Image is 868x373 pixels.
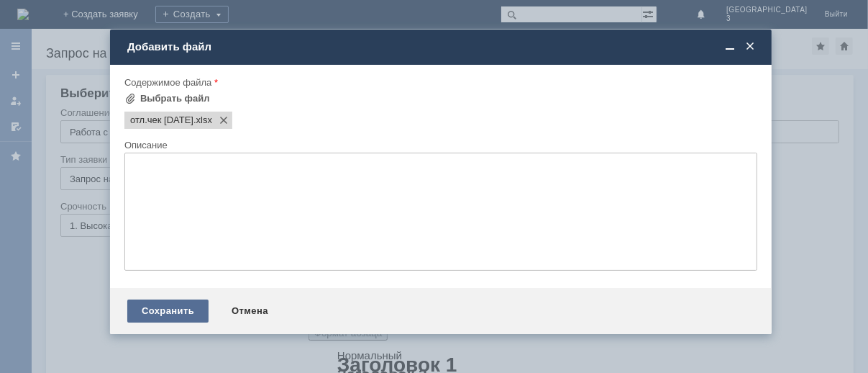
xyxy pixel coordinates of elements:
[124,140,754,150] div: Описание
[124,78,754,87] div: Содержимое файла
[140,93,210,104] div: Выбрать файл
[130,114,193,126] span: отл.чек 03.10.25.xlsx
[743,40,757,53] span: Закрыть
[6,6,210,29] div: Здравствуйте.Удалите пожалуйста отл.чек.Спасибо.
[127,40,757,53] div: Добавить файл
[723,40,737,53] span: Свернуть (Ctrl + M)
[193,114,212,126] span: отл.чек 03.10.25.xlsx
